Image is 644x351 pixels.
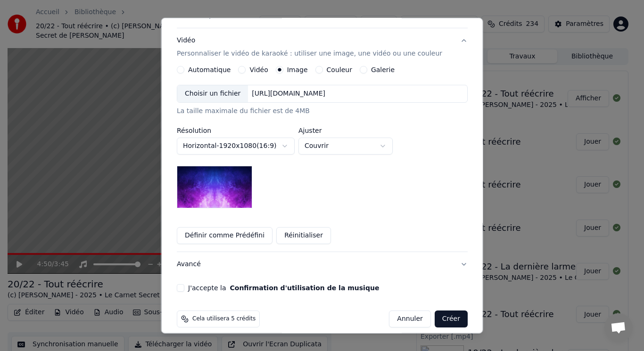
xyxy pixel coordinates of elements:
button: Définir comme Prédéfini [177,227,272,244]
button: Réinitialiser [276,227,331,244]
label: Couleur [326,66,352,73]
button: VidéoPersonnaliser le vidéo de karaoké : utiliser une image, une vidéo ou une couleur [177,28,468,66]
button: J'accepte la [230,285,379,291]
label: J'accepte la [188,285,379,291]
button: Avancé [177,252,468,277]
label: Galerie [371,66,394,73]
label: Ajuster [298,127,393,134]
label: Vidéo [249,66,268,73]
div: La taille maximale du fichier est de 4MB [177,106,468,116]
div: VidéoPersonnaliser le vidéo de karaoké : utiliser une image, une vidéo ou une couleur [177,66,468,252]
label: Automatique [188,66,231,73]
button: Créer [434,310,467,327]
div: [URL][DOMAIN_NAME] [248,89,329,98]
span: Cela utilisera 5 crédits [192,315,256,323]
label: Image [287,66,307,73]
label: Résolution [177,127,295,134]
div: Vidéo [177,36,442,58]
div: Choisir un fichier [177,85,248,102]
button: Annuler [389,310,430,327]
p: Personnaliser le vidéo de karaoké : utiliser une image, une vidéo ou une couleur [177,49,442,58]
